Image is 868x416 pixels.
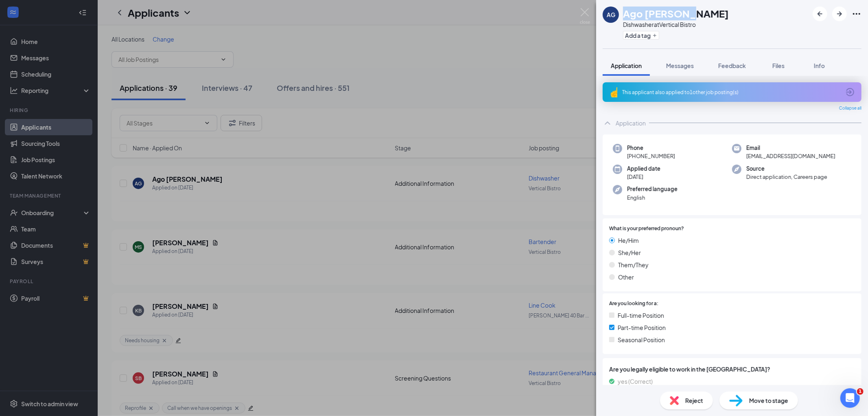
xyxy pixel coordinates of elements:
[839,105,861,112] span: Collapse all
[623,31,659,40] button: PlusAdd a tag
[813,7,827,21] button: ArrowLeftNew
[616,119,646,127] div: Application
[627,194,678,202] span: English
[845,87,855,97] svg: ArrowCircle
[618,311,664,320] span: Full-time Position
[718,62,746,69] span: Feedback
[609,300,658,308] span: Are you looking for a:
[623,20,729,29] div: Dishwasher at Vertical Bistro
[627,144,675,152] span: Phone
[749,396,788,405] span: Move to stage
[627,173,660,181] span: [DATE]
[627,152,675,160] span: [PHONE_NUMBER]
[840,388,860,408] iframe: Intercom live chat
[623,7,729,20] h1: Ago [PERSON_NAME]
[618,377,653,386] span: yes (Correct)
[607,11,615,19] div: AG
[627,185,678,193] span: Preferred language
[832,7,847,21] button: ArrowRight
[852,9,861,19] svg: Ellipses
[627,165,660,173] span: Applied date
[857,388,864,395] span: 1
[835,9,844,19] svg: ArrowRight
[815,9,825,19] svg: ArrowLeftNew
[618,260,649,269] span: Them/They
[622,89,840,96] div: This applicant also applied to 1 other job posting(s)
[772,62,785,69] span: Files
[609,225,684,233] span: What is your preferred pronoun?
[618,248,641,257] span: She/Her
[685,396,703,405] span: Reject
[746,173,827,181] span: Direct application, Careers page
[746,144,835,152] span: Email
[618,335,665,344] span: Seasonal Position
[652,33,657,38] svg: Plus
[618,273,634,282] span: Other
[746,165,827,173] span: Source
[609,365,855,374] span: Are you legally eligible to work in the [GEOGRAPHIC_DATA]?
[746,152,835,160] span: [EMAIL_ADDRESS][DOMAIN_NAME]
[618,236,639,245] span: He/Him
[618,323,666,332] span: Part-time Position
[603,118,612,128] svg: ChevronUp
[611,62,642,69] span: Application
[814,62,825,69] span: Info
[666,62,694,69] span: Messages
